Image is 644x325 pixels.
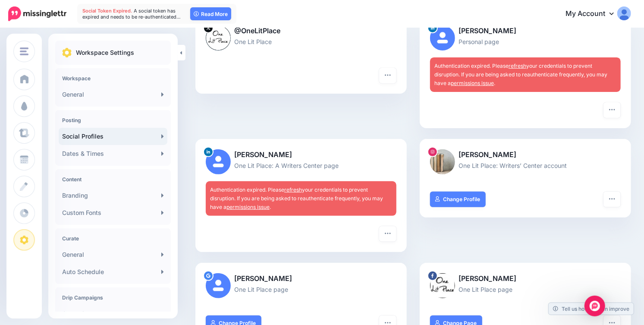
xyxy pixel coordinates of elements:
a: Custom Fonts [59,204,167,221]
span: Authentication expired. Please your credentials to prevent disruption. If you are being asked to ... [434,63,607,86]
img: Missinglettr [8,6,66,21]
a: refresh [509,63,526,69]
a: General [59,305,167,322]
h4: Workspace [62,75,164,82]
a: General [59,86,167,103]
span: A social token has expired and needs to be re-authenticated… [82,8,181,20]
img: 13043414_449461611913243_5098636831964495478_n-bsa31789.jpg [430,273,455,298]
p: Personal page [430,37,621,47]
p: [PERSON_NAME] [430,25,621,37]
h4: Posting [62,117,164,123]
h4: Content [62,176,164,183]
p: Workspace Settings [76,47,134,58]
a: My Account [557,3,631,25]
a: permissions issue [226,204,270,210]
img: user_default_image.png [430,25,455,50]
a: Read More [190,7,231,20]
p: [PERSON_NAME] [430,273,621,284]
div: Open Intercom Messenger [584,296,605,316]
a: refresh [284,186,302,193]
a: General [59,246,167,263]
p: [PERSON_NAME] [430,149,621,161]
a: Social Profiles [59,128,167,145]
p: One Lit Place: A Writers Center page [206,161,396,170]
img: menu.png [20,47,28,55]
p: One Lit Place: Writers’ Center account [430,161,621,170]
a: Dates & Times [59,145,167,162]
h4: Drip Campaigns [62,294,164,301]
a: Tell us how we can improve [549,303,634,315]
p: One Lit Place [206,37,396,47]
h4: Curate [62,235,164,242]
a: permissions issue [451,80,494,86]
span: Authentication expired. Please your credentials to prevent disruption. If you are being asked to ... [210,186,383,210]
img: settings.png [62,48,72,57]
a: Auto Schedule [59,263,167,281]
img: mjLeI_jM-21866.jpg [206,25,231,50]
p: One Lit Place page [206,284,396,294]
span: Social Token Expired. [82,8,132,14]
a: Branding [59,187,167,204]
img: user_default_image.png [206,273,231,298]
p: One Lit Place page [430,284,621,294]
a: Change Profile [430,192,486,207]
p: @OneLitPlace [206,25,396,37]
img: 49724003_233771410843130_8501858999036018688_n-bsa100218.jpg [430,149,455,174]
p: [PERSON_NAME] [206,273,396,284]
img: user_default_image.png [206,149,231,174]
p: [PERSON_NAME] [206,149,396,161]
